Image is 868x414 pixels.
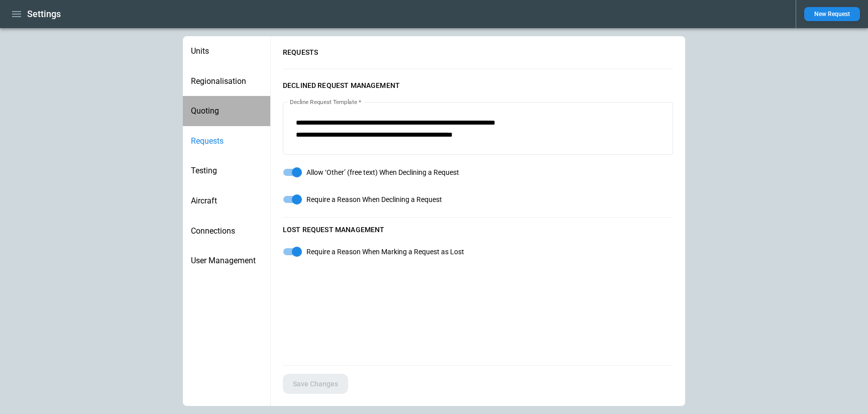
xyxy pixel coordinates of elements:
[191,226,262,236] span: Connections
[183,66,270,96] div: Regionalisation
[191,136,262,146] span: Requests
[191,196,262,206] span: Aircraft
[191,46,262,56] span: Units
[183,246,270,276] div: User Management
[27,8,61,20] h1: Settings
[191,256,262,266] span: User Management
[283,48,673,69] h6: REQUESTS
[191,106,262,116] span: Quoting
[306,168,459,177] span: Allow ‘Other’ (free text) When Declining a Request
[290,97,361,106] label: Decline Request Template
[183,126,270,156] div: Requests
[183,36,270,66] div: Units
[804,7,860,21] button: New Request
[183,186,270,216] div: Aircraft
[306,195,442,204] span: Require a Reason When Declining a Request
[183,156,270,186] div: Testing
[283,226,384,234] h6: LOST REQUEST Management
[183,216,270,246] div: Connections
[191,166,262,176] span: Testing
[191,76,262,86] span: Regionalisation
[183,96,270,126] div: Quoting
[306,248,464,256] span: Require a Reason When Marking a Request as Lost
[283,81,400,90] h6: Declined Request Management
